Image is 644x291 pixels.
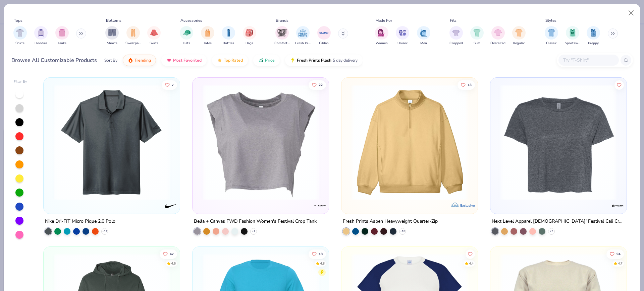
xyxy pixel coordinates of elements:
[201,26,214,46] div: filter for Totes
[322,84,445,200] img: fea30bab-9cee-4a4f-98cb-187d2db77708
[123,55,156,66] button: Trending
[274,26,290,46] button: filter button
[11,56,97,64] div: Browse All Customizable Products
[319,28,329,38] img: Gildan Image
[471,84,593,200] img: f70527af-4fab-4d83-b07e-8fc97e9685e6
[396,26,409,46] button: filter button
[225,29,232,37] img: Bottles Image
[147,26,161,46] button: filter button
[204,29,211,37] img: Totes Image
[222,26,235,46] button: filter button
[107,41,117,46] span: Shorts
[170,252,174,256] span: 47
[150,29,158,37] img: Skirts Image
[128,58,133,63] img: trending.gif
[55,26,69,46] div: filter for Tanks
[125,26,141,46] button: filter button
[569,29,576,37] img: Sportswear Image
[50,84,173,200] img: 21fda654-1eb2-4c2c-b188-be26a870e180
[317,26,331,46] button: filter button
[375,26,388,46] button: filter button
[55,26,69,46] button: filter button
[313,199,327,213] img: Bella + Canvas logo
[375,17,392,23] div: Made For
[295,41,311,46] span: Fresh Prints
[102,229,107,233] span: + 14
[417,26,430,46] button: filter button
[173,58,202,63] span: Most Favorited
[105,26,119,46] div: filter for Shorts
[452,29,460,37] img: Cropped Image
[545,26,558,46] button: filter button
[317,26,331,46] div: filter for Gildan
[343,217,438,226] div: Fresh Prints Aspen Heavyweight Quarter-Zip
[35,41,47,46] span: Hoodies
[449,41,463,46] span: Cropped
[375,26,388,46] div: filter for Women
[203,41,212,46] span: Totes
[150,41,158,46] span: Skirts
[545,17,556,23] div: Styles
[309,80,326,89] button: Like
[348,84,471,200] img: a5fef0f3-26ac-4d1f-8e04-62fc7b7c0c3a
[285,55,363,66] button: Fresh Prints Flash5 day delivery
[513,41,525,46] span: Regular
[376,41,388,46] span: Women
[333,57,358,64] span: 5 day delivery
[490,41,505,46] span: Oversized
[243,26,256,46] div: filter for Bags
[58,41,66,46] span: Tanks
[565,26,580,46] button: filter button
[319,83,323,86] span: 22
[246,41,253,46] span: Bags
[45,217,115,226] div: Nike Dri-FIT Micro Pique 2.0 Polo
[420,41,427,46] span: Men
[252,229,255,233] span: + 1
[14,17,22,23] div: Tops
[319,252,323,256] span: 18
[565,41,580,46] span: Sportswear
[108,29,116,37] img: Shorts Image
[588,41,599,46] span: Preppy
[396,26,409,46] div: filter for Unisex
[217,58,222,63] img: TopRated.gif
[546,41,557,46] span: Classic
[449,26,463,46] div: filter for Cropped
[162,80,177,89] button: Like
[512,26,526,46] button: filter button
[183,41,190,46] span: Hats
[265,58,275,63] span: Price
[37,29,45,37] img: Hoodies Image
[161,55,207,66] button: Most Favorited
[295,26,311,46] div: filter for Fresh Prints
[253,55,280,66] button: Price
[129,29,137,37] img: Sweatpants Image
[104,57,117,63] div: Sort By
[494,29,502,37] img: Oversized Image
[194,217,317,226] div: Bella + Canvas FWD Fashion Women's Festival Crop Tank
[606,249,624,259] button: Like
[180,17,202,23] div: Accessories
[160,249,177,259] button: Like
[13,26,27,46] div: filter for Shirts
[468,83,472,86] span: 13
[199,84,322,200] img: c768ab5a-8da2-4a2e-b8dd-29752a77a1e5
[15,41,24,46] span: Shirts
[590,29,597,37] img: Preppy Image
[297,58,331,63] span: Fresh Prints Flash
[545,26,558,46] div: filter for Classic
[400,229,405,233] span: + 10
[135,58,151,63] span: Trending
[614,80,624,89] button: Like
[473,29,481,37] img: Slim Image
[618,261,623,266] div: 4.7
[243,26,256,46] button: filter button
[616,252,621,256] span: 94
[105,26,119,46] button: filter button
[106,17,121,23] div: Bottoms
[449,26,463,46] button: filter button
[224,58,243,63] span: Top Rated
[13,26,27,46] button: filter button
[587,26,600,46] button: filter button
[458,80,475,89] button: Like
